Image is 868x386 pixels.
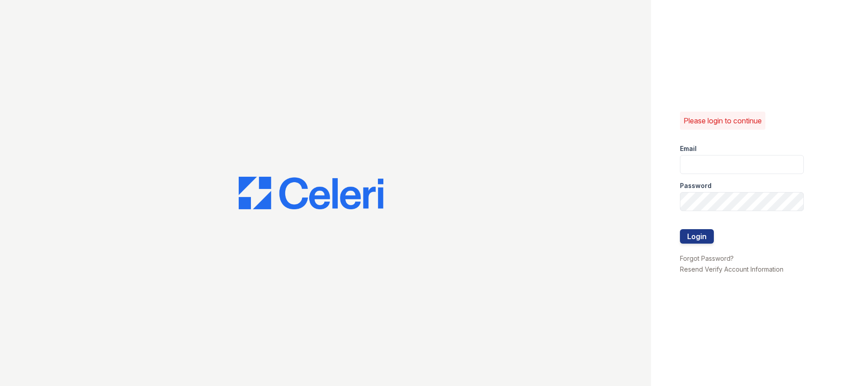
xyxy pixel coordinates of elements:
label: Email [680,144,697,153]
p: Please login to continue [684,115,762,126]
button: Login [680,229,714,244]
a: Resend Verify Account Information [680,265,783,273]
a: Forgot Password? [680,254,734,262]
label: Password [680,181,712,190]
img: CE_Logo_Blue-a8612792a0a2168367f1c8372b55b34899dd931a85d93a1a3d3e32e68fde9ad4.png [239,177,383,209]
